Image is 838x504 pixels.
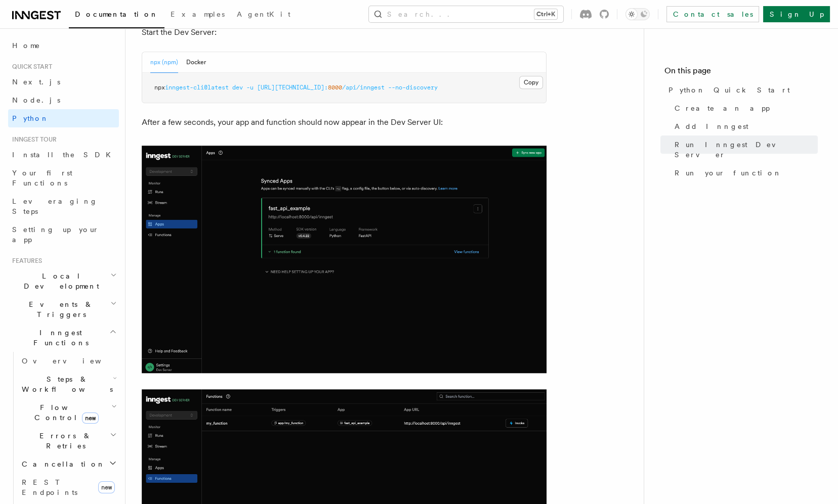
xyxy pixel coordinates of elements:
[12,169,72,187] span: Your first Functions
[763,6,830,22] a: Sign Up
[12,40,40,51] span: Home
[675,103,770,113] span: Create an app
[664,81,818,99] a: Python Quick Start
[675,168,782,178] span: Run your function
[671,99,818,117] a: Create an app
[12,151,117,159] span: Install the SDK
[675,121,748,131] span: Add Inngest
[8,109,119,127] a: Python
[342,84,385,91] span: /api/inngest
[232,84,243,91] span: dev
[8,36,119,55] a: Home
[12,197,98,215] span: Leveraging Steps
[18,431,110,451] span: Errors & Retries
[388,84,438,91] span: --no-discovery
[98,481,115,493] span: new
[75,10,158,18] span: Documentation
[18,459,105,469] span: Cancellation
[18,402,111,423] span: Flow Control
[8,91,119,109] a: Node.js
[666,6,759,22] a: Contact sales
[142,146,547,373] img: quick-start-app.png
[671,135,818,164] a: Run Inngest Dev Server
[8,73,119,91] a: Next.js
[8,146,119,164] a: Install the SDK
[625,8,650,20] button: Toggle dark mode
[519,76,543,89] button: Copy
[369,6,563,22] button: Search...Ctrl+K
[12,225,99,244] span: Setting up your app
[664,65,818,81] h4: On this page
[22,357,126,365] span: Overview
[171,10,225,18] span: Examples
[671,164,818,182] a: Run your function
[246,84,254,91] span: -u
[8,299,110,319] span: Events & Triggers
[237,10,290,18] span: AgentKit
[69,3,164,28] a: Documentation
[18,370,119,398] button: Steps & Workflows
[186,52,206,73] button: Docker
[8,295,119,324] button: Events & Triggers
[534,9,557,19] kbd: Ctrl+K
[8,271,110,291] span: Local Development
[142,115,547,129] p: After a few seconds, your app and function should now appear in the Dev Server UI:
[8,267,119,295] button: Local Development
[18,427,119,455] button: Errors & Retries
[8,164,119,192] a: Your first Functions
[22,478,77,496] span: REST Endpoints
[8,192,119,220] a: Leveraging Steps
[8,328,109,348] span: Inngest Functions
[675,140,818,160] span: Run Inngest Dev Server
[8,220,119,249] a: Setting up your app
[18,374,113,394] span: Steps & Workflows
[8,324,119,352] button: Inngest Functions
[165,84,229,91] span: inngest-cli@latest
[8,63,52,71] span: Quick start
[12,96,60,104] span: Node.js
[18,352,119,370] a: Overview
[8,257,42,265] span: Features
[12,78,60,86] span: Next.js
[231,3,297,27] a: AgentKit
[164,3,231,27] a: Examples
[328,84,342,91] span: 8000
[18,398,119,427] button: Flow Controlnew
[12,114,49,122] span: Python
[671,117,818,135] a: Add Inngest
[82,413,99,424] span: new
[8,135,57,144] span: Inngest tour
[257,84,328,91] span: [URL][TECHNICAL_ID]:
[18,455,119,473] button: Cancellation
[668,85,790,95] span: Python Quick Start
[154,84,165,91] span: npx
[142,25,547,39] p: Start the Dev Server:
[18,473,119,501] a: REST Endpointsnew
[150,52,178,73] button: npx (npm)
